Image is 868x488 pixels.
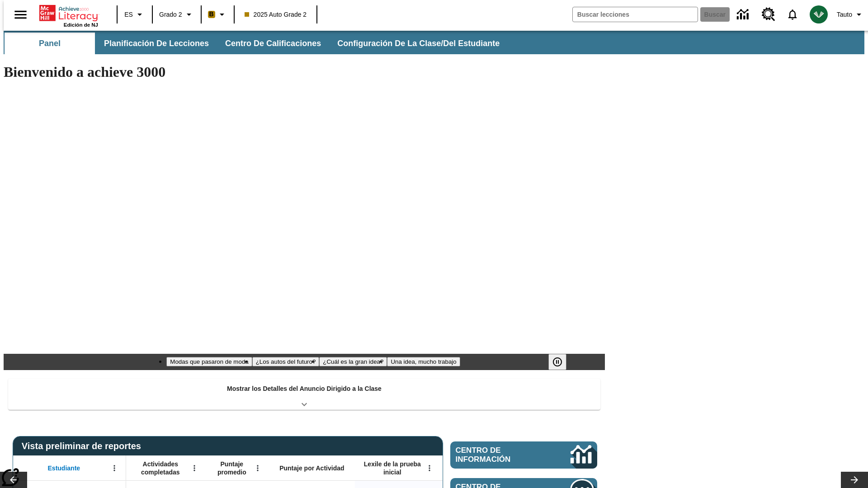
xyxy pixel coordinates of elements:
button: Abrir el menú lateral [7,1,34,28]
img: avatar image [810,5,828,23]
button: Planificación de lecciones [97,33,216,54]
div: Subbarra de navegación [4,31,864,54]
button: Carrusel de lecciones, seguir [841,472,868,488]
div: Portada [39,3,98,28]
a: Centro de información [450,441,597,469]
button: Abrir menú [423,461,436,475]
button: Boost El color de la clase es anaranjado claro. Cambiar el color de la clase. [204,6,231,23]
span: ES [124,10,133,19]
span: Puntaje promedio [210,460,254,476]
a: Portada [39,4,98,22]
h1: Bienvenido a achieve 3000 [4,64,605,80]
span: 2025 Auto Grade 2 [245,10,307,19]
a: Centro de información [731,2,756,27]
button: Perfil/Configuración [833,6,868,23]
div: Pausar [548,354,576,370]
input: Buscar campo [573,7,698,22]
button: Grado: Grado 2, Elige un grado [156,6,198,23]
button: Configuración de la clase/del estudiante [330,33,507,54]
button: Abrir menú [108,461,121,475]
button: Diapositiva 3 ¿Cuál es la gran idea? [319,357,387,366]
span: Centro de información [456,446,540,464]
span: Estudiante [48,464,80,472]
div: Mostrar los Detalles del Anuncio Dirigido a la Clase [8,379,600,410]
span: Centro de calificaciones [225,38,321,49]
button: Abrir menú [188,461,201,475]
span: Grado 2 [159,10,182,19]
span: Actividades completadas [131,460,190,476]
a: Centro de recursos, Se abrirá en una pestaña nueva. [756,2,781,27]
p: Mostrar los Detalles del Anuncio Dirigido a la Clase [227,384,382,394]
button: Abrir menú [251,461,264,475]
a: Notificaciones [781,3,804,26]
span: Tauto [837,10,852,19]
span: Panel [39,38,61,49]
span: Planificación de lecciones [104,38,209,49]
button: Diapositiva 4 Una idea, mucho trabajo [387,357,460,366]
button: Diapositiva 2 ¿Los autos del futuro? [252,357,320,366]
button: Panel [5,33,95,54]
button: Centro de calificaciones [218,33,328,54]
span: Edición de NJ [64,22,98,28]
div: Subbarra de navegación [4,33,508,54]
span: Puntaje por Actividad [279,464,344,472]
span: B [209,9,214,20]
span: Lexile de la prueba inicial [359,460,425,476]
button: Lenguaje: ES, Selecciona un idioma [120,6,149,23]
button: Diapositiva 1 Modas que pasaron de moda [166,357,252,366]
button: Escoja un nuevo avatar [804,3,833,26]
span: Vista preliminar de reportes [22,441,146,451]
button: Pausar [548,354,566,370]
span: Configuración de la clase/del estudiante [337,38,500,49]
